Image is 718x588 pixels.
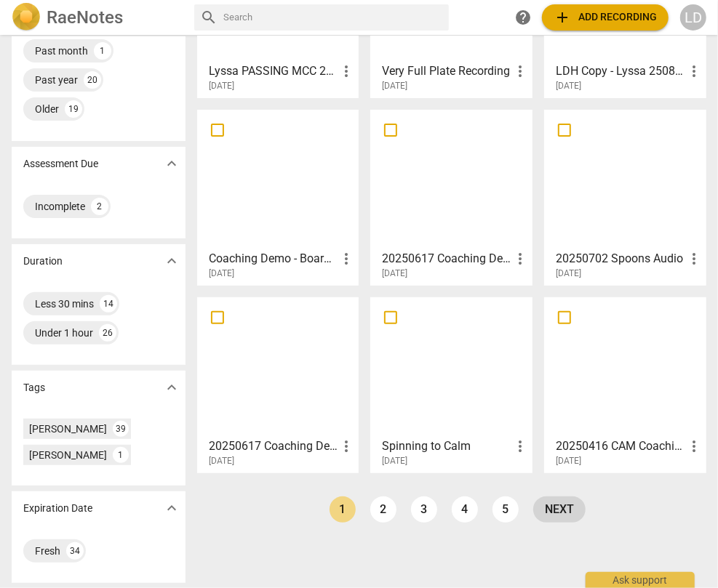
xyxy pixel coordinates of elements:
h2: RaeNotes [47,7,123,28]
span: Add recording [554,9,657,26]
span: [DATE] [382,267,407,280]
span: more_vert [338,438,355,455]
h3: Very Full Plate Recording [382,63,511,80]
span: [DATE] [382,80,407,92]
span: expand_more [163,379,180,396]
div: 34 [66,542,84,560]
div: Under 1 hour [35,326,93,340]
span: add [554,9,571,26]
h3: Coaching Demo - Boardroom ICFSFL [209,250,338,267]
h3: Spinning to Calm [382,438,511,455]
div: 14 [100,295,117,313]
div: 26 [99,324,116,342]
button: LD [680,4,706,31]
span: [DATE] [556,455,581,467]
div: 20 [84,71,101,89]
button: Show more [161,153,183,174]
span: [DATE] [209,80,234,92]
div: 2 [91,198,108,215]
div: Past month [35,44,88,58]
div: Past year [35,73,78,87]
button: Show more [161,497,183,519]
div: Older [35,102,59,116]
span: search [200,9,218,26]
a: next [533,496,586,523]
span: [DATE] [556,80,581,92]
a: Spinning to Calm[DATE] [375,302,527,467]
p: Duration [23,254,63,269]
span: [DATE] [209,267,234,280]
span: [DATE] [556,267,581,280]
div: Less 30 mins [35,297,94,311]
input: Search [223,6,443,29]
span: more_vert [511,250,529,267]
div: 1 [113,447,129,463]
h3: Lyssa PASSING MCC 2018 #1 [209,63,338,80]
h3: 20250617 Coaching Demo At Ease Copy [382,250,511,267]
span: more_vert [685,63,703,80]
a: Coaching Demo - Boardroom ICFSFL[DATE] [202,115,354,279]
div: 39 [113,421,129,437]
span: more_vert [511,438,529,455]
span: more_vert [685,438,703,455]
div: Incomplete [35,199,85,214]
span: expand_more [163,499,180,517]
span: help [514,9,532,26]
span: more_vert [511,63,529,80]
a: Page 2 [370,496,396,523]
button: Upload [542,4,669,31]
h3: 20250416 CAM Coaching Demo [556,438,685,455]
a: 20250702 Spoons Audio[DATE] [549,115,701,279]
span: more_vert [338,250,355,267]
img: Logo [12,3,41,32]
a: Page 1 is your current page [330,496,356,523]
h3: 20250617 Coaching Demo At Ease [209,438,338,455]
p: Assessment Due [23,156,98,172]
a: Page 3 [411,496,437,523]
span: more_vert [685,250,703,267]
span: expand_more [163,155,180,172]
a: LogoRaeNotes [12,3,183,32]
button: Show more [161,250,183,272]
p: Tags [23,380,45,395]
a: Page 5 [492,496,519,523]
h3: LDH Copy - Lyssa 250808 coaching demo [556,63,685,80]
h3: 20250702 Spoons Audio [556,250,685,267]
div: 19 [65,100,82,118]
a: 20250617 Coaching Demo At Ease[DATE] [202,302,354,467]
a: Help [510,4,536,31]
p: Expiration Date [23,501,92,516]
a: 20250617 Coaching Demo At Ease Copy[DATE] [375,115,527,279]
span: more_vert [338,63,355,80]
div: Ask support [586,572,695,588]
div: 1 [94,42,111,60]
span: expand_more [163,252,180,270]
span: [DATE] [209,455,234,467]
span: [DATE] [382,455,407,467]
div: [PERSON_NAME] [29,448,107,462]
a: 20250416 CAM Coaching Demo[DATE] [549,302,701,467]
div: Fresh [35,544,60,558]
button: Show more [161,376,183,398]
a: Page 4 [452,496,478,523]
div: [PERSON_NAME] [29,422,107,436]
